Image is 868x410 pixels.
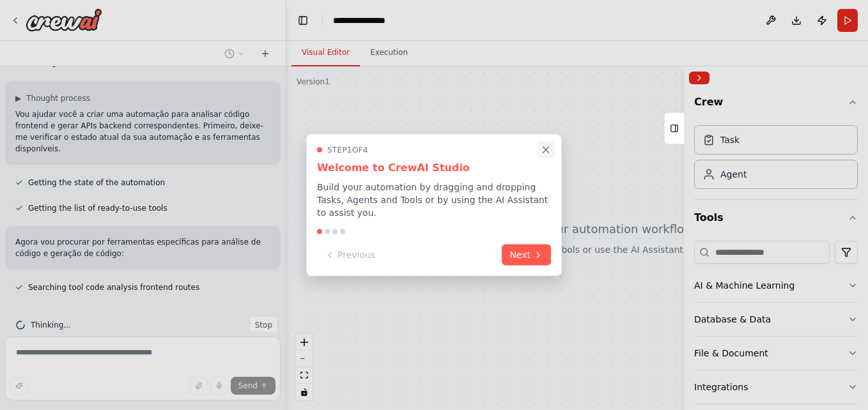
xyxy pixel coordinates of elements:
[502,245,551,266] button: Next
[294,11,312,29] button: Hide left sidebar
[317,160,551,176] h3: Welcome to CrewAI Studio
[317,181,551,219] p: Build your automation by dragging and dropping Tasks, Agents and Tools or by using the AI Assista...
[327,145,368,155] span: Step 1 of 4
[538,141,554,158] button: Close walkthrough
[317,245,383,266] button: Previous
